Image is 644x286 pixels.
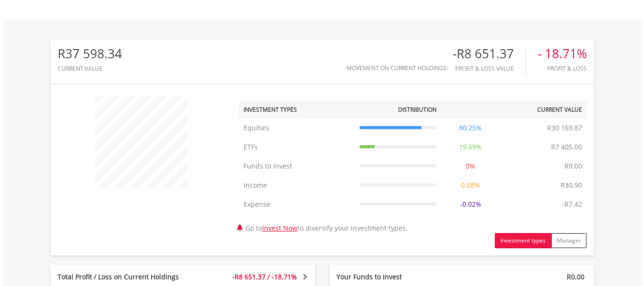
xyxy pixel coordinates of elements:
div: Your Funds to Invest [329,272,462,282]
div: Movement on Current Holdings: [347,65,448,71]
td: -0.02% [441,195,500,214]
span: R0.00 [567,272,584,281]
th: Current Value [500,101,587,118]
td: R30 169.87 [542,118,587,138]
th: Investment Types [239,101,355,118]
td: -R7.42 [557,195,587,214]
td: Funds to Invest [239,157,355,176]
div: Distribution [398,106,437,114]
div: -R8 651.37 [453,47,526,61]
div: CURRENT VALUE [58,65,122,72]
div: Go to to diversify your investment types. [232,91,594,248]
a: Invest Now [262,223,297,233]
div: Total Profit / Loss on Current Holdings [51,272,205,282]
td: R30.90 [556,176,587,195]
div: R37 598.34 [58,47,122,61]
div: Profit & Loss [538,65,587,72]
span: -R8 651.37 / -18.71% [232,272,297,281]
td: R7 405.00 [546,138,587,157]
td: 0.08% [441,176,500,195]
td: 0% [441,157,500,176]
td: 80.25% [441,118,500,138]
td: 19.69% [441,138,500,157]
td: R0.00 [560,157,587,176]
td: Equities [239,118,355,138]
td: Income [239,176,355,195]
td: Expense [239,195,355,214]
div: - 18.71% [538,47,587,61]
td: ETFs [239,138,355,157]
div: Profit & Loss Value [453,65,526,72]
button: Manager [551,233,587,248]
button: Investment types [495,233,552,248]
